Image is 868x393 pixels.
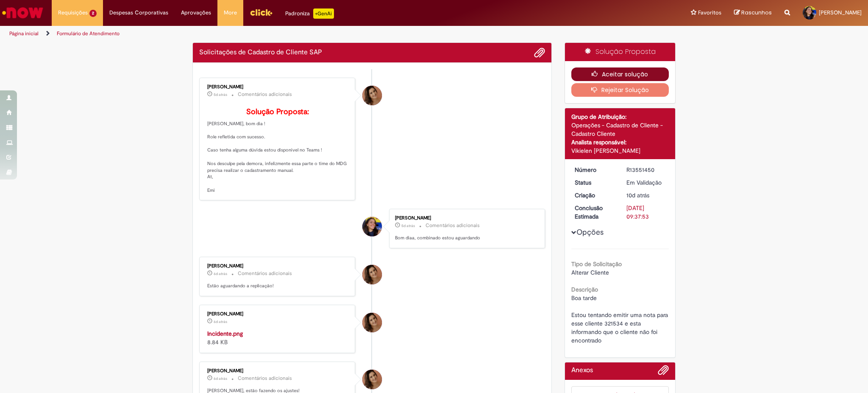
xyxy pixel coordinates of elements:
span: Favoritos [698,8,721,17]
div: [PERSON_NAME] [207,368,348,373]
span: [PERSON_NAME] [819,9,862,16]
small: Comentários adicionais [426,222,480,229]
div: Padroniza [285,8,334,19]
div: Analista responsável: [571,138,669,146]
button: Rejeitar Solução [571,83,669,97]
button: Adicionar anexos [658,365,669,380]
b: Tipo de Solicitação [571,260,622,268]
div: Emiliane Dias De Souza [362,265,382,284]
div: Barbara Luiza de Oliveira Ferreira [362,217,382,236]
span: 5d atrás [214,92,227,97]
p: +GenAi [313,8,334,19]
span: 5d atrás [401,223,415,228]
span: 6d atrás [214,376,227,381]
div: [PERSON_NAME] [207,264,348,269]
img: click_logo_yellow_360x200.png [250,6,273,19]
a: Página inicial [9,30,39,37]
span: Boa tarde Estou tentando emitir uma nota para esse cliente 321534 e esta informando que o cliente... [571,294,670,344]
div: Solução Proposta [565,43,676,61]
span: Requisições [58,8,88,17]
h2: Solicitações de Cadastro de Cliente SAP Histórico de tíquete [199,49,322,56]
div: Vikielen [PERSON_NAME] [571,146,669,155]
span: Despesas Corporativas [109,8,168,17]
div: R13551450 [626,166,666,174]
dt: Criação [568,191,620,199]
span: Rascunhos [741,8,772,17]
div: [PERSON_NAME] [207,84,348,90]
small: Comentários adicionais [238,375,292,382]
div: Emiliane Dias De Souza [362,86,382,105]
div: 8.84 KB [207,329,348,346]
span: 6d atrás [214,271,227,276]
time: 19/09/2025 15:57:29 [626,191,649,199]
b: Descrição [571,286,598,293]
span: Aprovações [181,8,211,17]
time: 24/09/2025 08:16:00 [401,223,415,228]
time: 23/09/2025 16:20:58 [214,319,227,324]
time: 23/09/2025 16:23:22 [214,271,227,276]
p: [PERSON_NAME], bom dia ! Role refletida com sucesso. Caso tenha alguma dúvida estou disponivel no... [207,108,348,194]
div: Emiliane Dias De Souza [362,313,382,332]
time: 24/09/2025 08:44:53 [214,92,227,97]
ul: Trilhas de página [6,26,572,42]
dt: Número [568,166,620,174]
p: Bom diaa, combinado estou aguardando [395,235,536,241]
span: 2 [89,10,97,17]
a: Rascunhos [734,9,772,17]
span: 10d atrás [626,191,649,199]
h2: Anexos [571,367,593,374]
div: Operações - Cadastro de Cliente - Cadastro Cliente [571,121,669,138]
div: Em Validação [626,178,666,187]
dt: Conclusão Estimada [568,204,620,221]
div: [DATE] 09:37:53 [626,204,666,221]
time: 23/09/2025 13:58:50 [214,376,227,381]
span: 6d atrás [214,319,227,324]
a: Incidente.png [207,330,243,337]
span: Alterar Cliente [571,269,609,276]
a: Formulário de Atendimento [57,30,120,37]
span: More [224,8,237,17]
small: Comentários adicionais [238,270,292,277]
div: [PERSON_NAME] [207,312,348,317]
div: Emiliane Dias De Souza [362,370,382,389]
dt: Status [568,178,620,187]
div: 19/09/2025 15:57:29 [626,191,666,199]
p: Estão aguardando a replicação! [207,283,348,289]
button: Adicionar anexos [534,47,545,58]
small: Comentários adicionais [238,91,292,98]
div: Grupo de Atribuição: [571,112,669,121]
div: [PERSON_NAME] [395,216,536,221]
img: ServiceNow [1,4,45,21]
button: Aceitar solução [571,67,669,81]
b: Solução Proposta: [246,107,309,117]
